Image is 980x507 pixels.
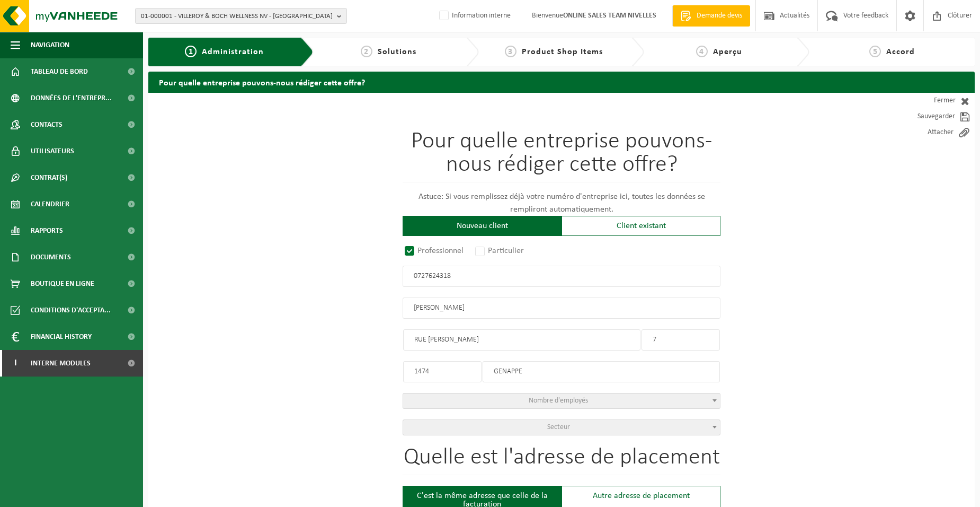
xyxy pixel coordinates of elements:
span: Solutions [378,48,416,56]
span: Tableau de bord [31,58,88,85]
p: Astuce: Si vous remplissez déjà votre numéro d'entreprise ici, toutes les données se rempliront a... [403,190,720,216]
span: Secteur [547,423,570,431]
strong: ONLINE SALES TEAM NIVELLES [563,12,656,20]
span: Utilisateurs [31,138,74,164]
span: Demande devis [694,11,745,21]
span: Administration [202,48,264,56]
a: 2Solutions [319,46,458,58]
a: Attacher [879,125,975,141]
span: Aperçu [713,48,742,56]
span: 5 [869,46,881,57]
a: Fermer [879,93,975,109]
span: Documents [31,244,71,270]
a: Sauvegarder [879,109,975,125]
span: Contacts [31,111,63,138]
span: Interne modules [31,350,91,377]
span: I [11,350,20,377]
span: Nombre d'employés [529,397,588,405]
span: 1 [185,46,197,57]
input: Rue [403,329,640,351]
span: Données de l'entrepr... [31,85,112,111]
span: 4 [696,46,708,57]
div: Client existant [562,216,720,236]
label: Professionnel [403,243,467,258]
a: 3Product Shop Items [484,46,623,58]
span: Conditions d'accepta... [31,297,111,324]
a: 5Accord [815,46,969,58]
input: Nom [403,298,720,319]
h1: Quelle est l'adresse de placement [403,446,720,475]
span: 01-000001 - VILLEROY & BOCH WELLNESS NV - [GEOGRAPHIC_DATA] [141,8,333,24]
input: Numéro [642,329,720,351]
span: Contrat(s) [31,164,67,191]
a: 1Administration [156,46,292,58]
input: code postal [403,361,482,382]
span: Product Shop Items [522,48,603,56]
h2: Pour quelle entreprise pouvons-nous rédiger cette offre? [148,72,975,92]
h1: Pour quelle entreprise pouvons-nous rédiger cette offre? [403,130,720,182]
label: Information interne [437,8,511,24]
span: 3 [505,46,516,57]
span: Boutique en ligne [31,270,94,297]
a: 4Aperçu [649,46,788,58]
button: 01-000001 - VILLEROY & BOCH WELLNESS NV - [GEOGRAPHIC_DATA] [135,8,347,24]
span: Calendrier [31,191,69,217]
input: Ville [483,361,720,382]
span: Rapports [31,217,63,244]
div: Nouveau client [403,216,562,236]
a: Demande devis [672,5,750,27]
input: Numéro d'entreprise [403,266,720,287]
span: Accord [886,48,915,56]
label: Particulier [473,243,527,258]
span: Financial History [31,324,92,350]
span: 2 [361,46,372,57]
span: Navigation [31,32,69,58]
